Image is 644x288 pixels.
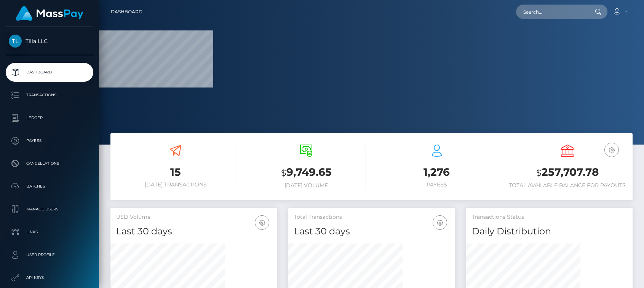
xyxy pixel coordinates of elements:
[6,223,93,242] a: Links
[294,225,449,238] h4: Last 30 days
[6,268,93,287] a: API Keys
[6,86,93,105] a: Transactions
[6,38,93,45] span: Tilia LLC
[9,112,90,124] p: Ledger
[16,6,83,21] img: MassPay Logo
[9,204,90,215] p: Manage Users
[247,165,366,180] h3: 9,749.65
[472,213,627,221] h5: Transactions Status
[6,131,93,150] a: Payees
[377,165,497,180] h3: 1,276
[116,181,235,188] h6: [DATE] Transactions
[9,67,90,78] p: Dashboard
[9,249,90,261] p: User Profile
[111,4,142,20] a: Dashboard
[6,177,93,196] a: Batches
[536,167,542,178] small: $
[9,135,90,146] p: Payees
[294,213,449,221] h5: Total Transactions
[9,89,90,101] p: Transactions
[116,213,271,221] h5: USD Volume
[9,272,90,283] p: API Keys
[508,165,627,180] h3: 257,707.78
[9,35,22,48] img: Tilia LLC
[377,181,497,188] h6: Payees
[472,225,627,238] h4: Daily Distribution
[6,154,93,173] a: Cancellations
[9,226,90,238] p: Links
[9,181,90,192] p: Batches
[9,158,90,169] p: Cancellations
[116,225,271,238] h4: Last 30 days
[508,182,627,189] h6: Total Available Balance for Payouts
[116,165,235,180] h3: 15
[516,5,588,19] input: Search...
[281,167,286,178] small: $
[6,200,93,219] a: Manage Users
[6,245,93,264] a: User Profile
[247,182,366,189] h6: [DATE] Volume
[6,63,93,82] a: Dashboard
[6,108,93,127] a: Ledger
